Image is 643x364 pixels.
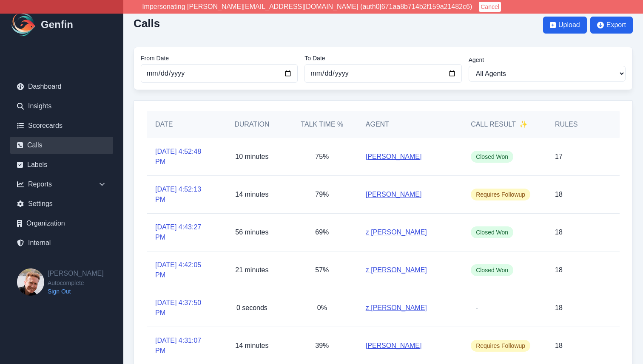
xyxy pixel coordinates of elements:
span: - [471,302,483,314]
a: [DATE] 4:52:48 PM [155,147,208,167]
p: 21 minutes [235,265,268,275]
p: 0% [317,303,327,313]
span: Closed Won [471,151,513,163]
a: Organization [10,215,113,232]
p: 56 minutes [235,227,268,237]
p: 18 [555,265,563,275]
a: Calls [10,137,113,154]
span: Closed Won [471,264,513,276]
p: 17 [555,152,563,162]
a: Insights [10,98,113,115]
span: Closed Won [471,226,513,238]
button: Export [590,17,633,34]
p: 18 [555,341,563,351]
a: [PERSON_NAME] [366,152,422,162]
p: 57% [315,265,329,275]
a: Dashboard [10,78,113,95]
h5: Rules [555,119,578,130]
button: Upload [543,17,587,34]
h5: Call Result [471,119,528,130]
a: Internal [10,234,113,251]
h2: Calls [134,17,160,30]
h5: Date [155,119,208,130]
p: 14 minutes [235,189,268,200]
p: 79% [315,189,329,200]
label: From Date [141,54,298,62]
a: z [PERSON_NAME] [366,227,427,237]
p: 18 [555,189,563,200]
a: z [PERSON_NAME] [366,303,427,313]
a: [DATE] 4:37:50 PM [155,298,208,318]
a: [DATE] 4:43:27 PM [155,222,208,243]
a: Scorecards [10,117,113,134]
a: [DATE] 4:31:07 PM [155,336,208,356]
a: Sign Out [48,287,104,296]
h5: Talk Time % [296,119,349,130]
a: z [PERSON_NAME] [366,265,427,275]
span: Requires Followup [471,340,530,352]
a: [PERSON_NAME] [366,341,422,351]
button: Cancel [479,2,501,12]
span: Export [606,20,626,30]
h5: Agent [366,119,389,130]
p: 0 seconds [236,303,267,313]
a: [DATE] 4:42:05 PM [155,260,208,280]
p: 10 minutes [235,152,268,162]
img: Brian Dunagan [17,268,44,296]
a: [DATE] 4:52:13 PM [155,184,208,205]
a: [PERSON_NAME] [366,189,422,200]
h5: Duration [225,119,279,130]
div: Reports [10,176,113,193]
label: To Date [304,54,461,62]
h2: [PERSON_NAME] [48,268,104,279]
span: Requires Followup [471,189,530,200]
span: Upload [558,20,580,30]
label: Agent [469,56,626,64]
p: 69% [315,227,329,237]
p: 39% [315,341,329,351]
h1: Genfin [41,18,73,31]
p: 75% [315,152,329,162]
img: Logo [10,11,37,38]
p: 14 minutes [235,341,268,351]
span: Autocomplete [48,279,104,287]
span: ✨ [519,119,528,130]
p: 18 [555,303,563,313]
a: Settings [10,195,113,212]
p: 18 [555,227,563,237]
a: Labels [10,156,113,173]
